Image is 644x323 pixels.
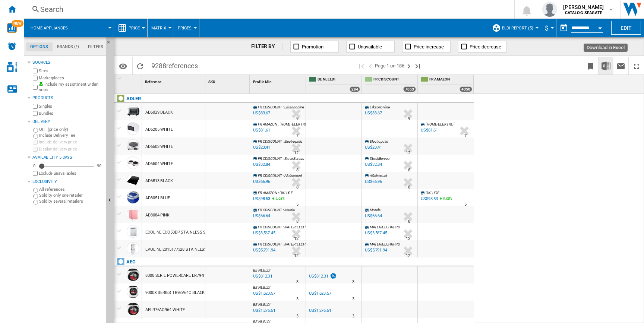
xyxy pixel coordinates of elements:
[39,68,103,74] label: Sites
[258,174,282,178] span: FR CDISCOUNT
[283,156,304,161] span: : StockBureau
[39,82,43,86] img: mysite-bg-18x18.png
[252,75,306,86] div: Sort None
[365,231,387,235] div: US$3,567.45
[364,178,382,186] div: US$66.96
[12,20,23,27] span: NEW
[275,195,279,204] i: %
[129,26,140,31] span: Price
[129,19,143,37] button: Price
[39,127,103,132] label: OFF (price only)
[145,172,173,190] div: AD6513 BLACK
[464,132,467,140] div: Delivery Time : 7 days
[39,171,103,176] label: Exclude unavailables
[145,121,173,138] div: AD6205 WHITE
[127,75,142,86] div: Sort None
[357,57,366,75] button: First page
[133,57,148,75] button: Reload
[565,10,602,15] b: CATALOG SEAGATE
[346,41,395,53] button: Unavailable
[464,201,467,208] div: Delivery Time : 5 days
[296,295,299,303] div: Delivery Time : 3 days
[545,19,552,37] button: $
[33,69,38,73] input: Sites
[294,252,299,260] div: Delivery Time : 12 days
[118,19,143,37] div: Price
[145,224,215,241] div: ECOLINE ECO50DP STAINLESS STEEL
[414,44,444,50] span: Price increase
[492,19,537,37] div: Eldi report (5)
[252,212,270,220] div: Last updated : Wednesday, 15 October 2025 03:18
[39,82,103,93] label: Include my assortment within stats
[583,57,598,75] button: Bookmark this report
[408,184,410,191] div: Delivery Time : 8 days
[364,161,382,168] div: US$32.84
[294,235,299,243] div: Delivery Time : 12 days
[145,190,170,207] div: AD8051 BLUE
[252,290,275,297] div: Last updated : Wednesday, 15 October 2025 10:05
[296,218,299,225] div: Delivery Time : 8 days
[7,62,17,72] img: cosmetic-logo.svg
[296,132,299,140] div: Delivery Time : 7 days
[352,313,354,320] div: Delivery Time : 3 days
[613,57,628,75] button: Send this report by email
[39,111,103,116] label: Bundles
[32,95,103,101] div: Products
[26,42,53,51] md-tab-item: Options
[275,196,282,200] span: 9.08
[178,26,192,31] span: Prices
[365,179,382,184] div: US$66.96
[307,75,362,94] div: BE NL ELDI 284 offers sold by BE NL ELDI
[252,229,275,237] div: Last updated : Wednesday, 15 October 2025 02:45
[365,162,382,167] div: US$32.84
[33,111,38,116] input: Bundles
[252,75,306,86] div: Profile Min Sort None
[308,273,337,280] div: US$812.31
[593,20,607,34] button: Open calendar
[33,83,38,92] input: Include my assortment within stats
[178,19,195,37] button: Prices
[151,19,170,37] button: Matrix
[419,75,474,94] div: FR AMAZON 4050 offers sold by FR AMAZON
[258,122,277,126] span: FR AMAZON
[542,2,557,17] img: profile.jpg
[408,115,410,123] div: Delivery Time : 9 days
[145,241,220,258] div: EVOLINE 2015177328 STAINLESS STEEL
[145,80,161,84] span: Reference
[370,225,400,229] span: MATERIELCHRPRO
[32,155,103,161] div: Availability 5 Days
[373,77,416,83] span: FR CDISCOUNT
[404,57,413,75] button: Next page
[309,308,331,313] div: US$1,276.51
[296,278,299,286] div: Delivery Time : 3 days
[442,195,447,204] i: %
[283,242,315,246] span: : MATERIELCHRPRO
[33,171,38,176] input: Display delivery price
[563,3,604,11] span: [PERSON_NAME]
[429,77,472,83] span: FR AMAZON
[403,86,416,92] div: 7053 offers sold by FR CDISCOUNT
[599,57,613,75] button: Download in Excel
[258,225,282,229] span: FR CDISCOUNT
[166,62,198,70] span: references
[253,303,271,307] span: BE NL ELDI
[420,127,438,134] div: US$81.61
[148,57,202,73] span: 9288
[28,19,110,37] div: Home appliances
[421,196,438,201] div: US$98.53
[33,76,38,80] input: Marketplaces
[294,149,299,157] div: Delivery Time : 12 days
[556,20,571,35] button: md-calendar
[283,208,295,212] span: : Morele
[541,19,556,37] md-menu: Currency
[33,200,38,205] input: Sold by several retailers
[278,122,308,126] span: : "HOME-ELEKTRO"
[363,75,417,94] div: FR CDISCOUNT 7053 offers sold by FR CDISCOUNT
[39,133,103,138] label: Include Delivery Fee
[39,162,94,170] md-slider: Availability
[32,60,103,66] div: Sources
[283,225,315,229] span: : MATERIELCHRPRO
[296,115,299,123] div: Delivery Time : 9 days
[370,139,388,143] span: Electropolis
[31,163,37,169] div: 0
